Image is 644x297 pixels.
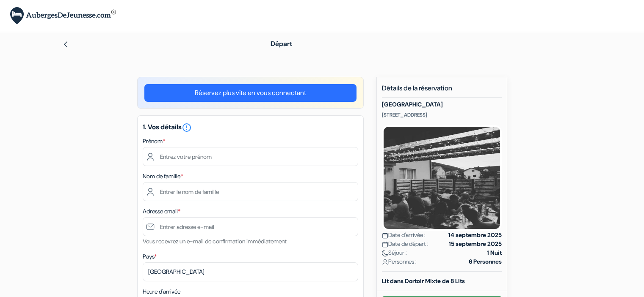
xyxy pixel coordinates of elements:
span: Séjour : [382,248,407,257]
input: Entrer le nom de famille [143,182,358,201]
strong: 1 Nuit [487,248,502,257]
img: user_icon.svg [382,259,388,265]
label: Nom de famille [143,172,183,181]
input: Entrez votre prénom [143,147,358,166]
label: Prénom [143,137,165,146]
p: [STREET_ADDRESS] [382,112,502,118]
span: Date de départ : [382,240,428,248]
h5: 1. Vos détails [143,123,358,133]
span: Départ [271,39,292,48]
strong: 6 Personnes [469,257,502,266]
strong: 15 septembre 2025 [449,240,502,248]
label: Pays [143,252,157,261]
i: error_outline [182,123,192,133]
input: Entrer adresse e-mail [143,217,358,236]
img: moon.svg [382,250,388,256]
label: Adresse email [143,207,180,216]
b: Lit dans Dortoir Mixte de 8 Lits [382,277,465,285]
img: left_arrow.svg [62,41,69,48]
a: error_outline [182,123,192,131]
small: Vous recevrez un e-mail de confirmation immédiatement [143,237,287,245]
label: Heure d'arrivée [143,287,180,296]
img: calendar.svg [382,232,388,239]
strong: 14 septembre 2025 [448,231,502,240]
img: AubergesDeJeunesse.com [10,7,116,25]
h5: [GEOGRAPHIC_DATA] [382,101,502,108]
img: calendar.svg [382,241,388,248]
span: Date d'arrivée : [382,231,426,240]
h5: Détails de la réservation [382,84,502,98]
a: Réservez plus vite en vous connectant [144,84,357,102]
span: Personnes : [382,257,417,266]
